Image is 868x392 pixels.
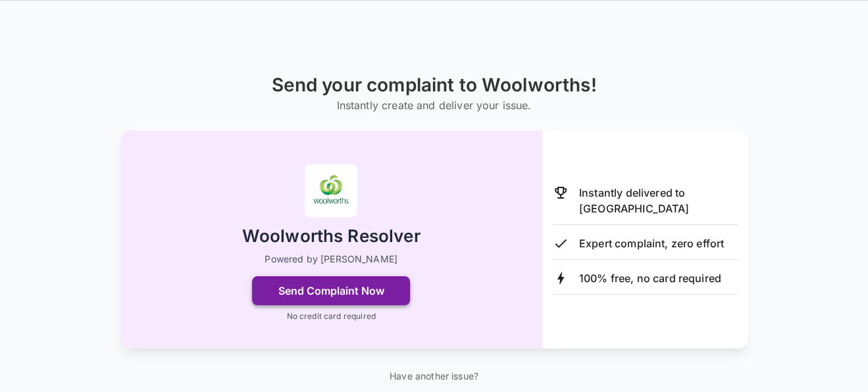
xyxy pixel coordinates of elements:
[265,253,397,266] p: Powered by [PERSON_NAME]
[579,270,721,286] p: 100% free, no card required
[305,164,357,217] img: Woolworths
[242,225,421,248] h2: Woolworths Resolver
[286,310,375,322] p: No credit card required
[252,276,410,305] button: Send Complaint Now
[271,96,596,114] h6: Instantly create and deliver your issue.
[579,185,738,216] p: Instantly delivered to [GEOGRAPHIC_DATA]
[579,235,724,251] p: Expert complaint, zero effort
[271,74,596,96] h1: Send your complaint to Woolworths!
[381,370,487,383] p: Have another issue?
